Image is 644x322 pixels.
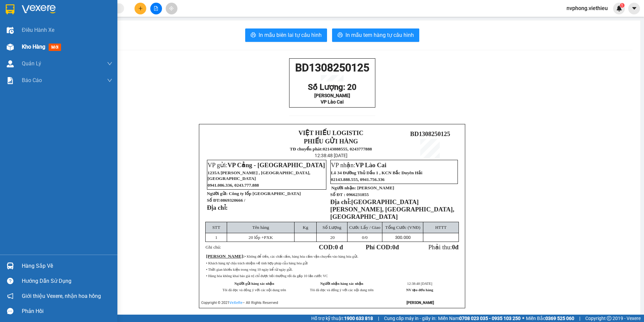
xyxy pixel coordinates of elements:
[362,235,364,240] span: 0
[49,44,61,51] span: mới
[435,225,446,230] span: HTTT
[252,225,269,230] span: Tên hàng
[295,61,369,74] span: BD1308250125
[631,5,637,11] span: caret-down
[330,192,345,197] strong: Số ĐT :
[310,288,374,292] span: Tôi đã đọc và đồng ý với các nội dung trên
[378,315,379,322] span: |
[526,315,574,322] span: Miền Bắc
[428,244,459,251] span: Phải thu:
[579,315,580,322] span: |
[22,44,45,50] span: Kho hàng
[315,153,347,158] span: 12:38:48 [DATE]
[392,244,395,251] span: 0
[522,317,524,320] span: ⚪️
[621,3,623,8] span: 1
[220,198,245,203] span: 0869320666 /
[7,293,13,299] span: notification
[22,59,41,68] span: Quản Lý
[107,78,112,83] span: down
[204,141,218,147] img: logo
[206,245,221,250] span: Ghi chú:
[384,315,436,322] span: Cung cấp máy in - giấy in:
[607,316,611,321] span: copyright
[251,32,256,39] span: printer
[314,93,350,98] span: [PERSON_NAME]
[407,301,434,305] strong: [PERSON_NAME]
[406,288,433,292] strong: NV tạo đơn hàng
[366,244,399,251] strong: Phí COD: đ
[107,61,112,66] span: down
[7,77,14,84] img: solution-icon
[7,308,13,314] span: message
[207,204,228,211] strong: Địa chỉ:
[346,192,369,197] span: 0966231855
[438,315,521,322] span: Miền Nam
[201,301,278,305] span: Copyright © 2021 – All Rights Reserved
[135,3,146,14] button: plus
[345,31,414,39] span: In mẫu tem hàng tự cấu hình
[410,130,450,137] span: BD1308250125
[212,225,220,230] span: STT
[331,170,423,175] span: Lô 34 Đường Thủ Dầu 1 , KCN Bắc Duyên Hải
[206,261,308,265] span: • Khách hàng tự chịu trách nhiệm về tính hợp pháp của hàng hóa gửi
[322,225,341,230] span: Số Lượng
[7,60,14,67] img: warehouse-icon
[7,278,13,284] span: question-circle
[6,4,14,14] img: logo-vxr
[299,129,364,136] strong: VIỆT HIẾU LOGISTIC
[22,292,101,300] span: Giới thiệu Vexere, nhận hoa hồng
[7,27,14,34] img: warehouse-icon
[169,6,174,11] span: aim
[206,254,243,259] span: [PERSON_NAME]
[208,183,259,188] span: 0941.086.336, 0243.777.888
[357,185,394,190] span: [PERSON_NAME]
[34,5,66,20] strong: VIỆT HIẾU LOGISTIC
[150,3,162,14] button: file-add
[303,225,308,230] span: Kg
[308,82,357,92] span: Số Lượng: 20
[234,282,274,285] strong: Người gửi hàng xác nhận
[330,198,351,205] strong: Địa chỉ:
[362,235,368,240] span: /0
[39,42,68,53] strong: 02143888555, 0243777888
[215,235,217,240] span: 1
[207,191,228,196] strong: Người gửi:
[245,28,327,42] button: printerIn mẫu biên lai tự cấu hình
[206,254,245,259] span: :
[616,5,622,11] img: icon-new-feature
[32,37,61,47] strong: TĐ chuyển phát:
[166,3,177,14] button: aim
[385,225,420,230] span: Tổng Cước (VNĐ)
[452,244,455,251] span: 0
[229,301,243,305] a: VeXeRe
[222,288,286,292] span: Tôi đã đọc và đồng ý với các nội dung trên
[331,162,386,169] span: VP nhận:
[332,28,419,42] button: printerIn mẫu tem hàng tự cấu hình
[331,185,356,190] strong: Người nhận:
[620,3,625,8] sup: 1
[561,4,613,12] span: nvphong.viethieu
[3,17,29,43] img: logo
[206,268,292,271] span: • Thời gian khiếu kiện trong vòng 10 ngày kể từ ngày gửi.
[330,235,335,240] span: 20
[22,76,42,84] span: Báo cáo
[321,99,344,105] span: VP Lào Cai
[337,32,343,39] span: printer
[395,235,411,240] span: 300.000
[22,26,54,34] span: Điều hành xe
[628,3,640,14] button: caret-down
[330,198,454,220] span: [GEOGRAPHIC_DATA][PERSON_NAME], [GEOGRAPHIC_DATA], [GEOGRAPHIC_DATA]
[22,306,112,316] div: Phản hồi
[290,146,323,151] strong: TĐ chuyển phát:
[407,282,432,285] span: 12:38:48 [DATE]
[7,262,14,269] img: warehouse-icon
[207,198,245,203] strong: Số ĐT:
[245,255,358,258] span: • Không để tiền, các chất cấm, hàng hóa cấm vận chuyển vào hàng hóa gửi.
[459,316,521,321] strong: 0708 023 035 - 0935 103 250
[304,138,358,145] strong: PHIẾU GỬI HÀNG
[356,162,386,169] span: VP Lào Cai
[344,316,373,321] strong: 1900 633 818
[206,274,328,278] span: • Hàng hóa không khai báo giá trị chỉ được bồi thường tối đa gấp 10 lần cước VC
[455,244,459,251] span: đ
